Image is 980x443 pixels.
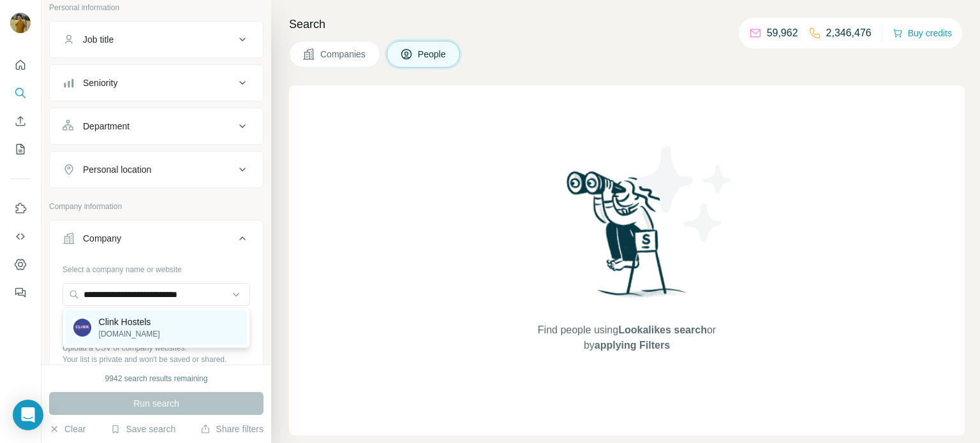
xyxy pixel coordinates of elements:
[10,82,31,105] button: Search
[83,163,151,176] div: Personal location
[10,138,31,161] button: My lists
[826,25,872,41] p: 2,346,476
[50,24,263,55] button: Job title
[418,48,447,61] span: People
[50,223,263,259] button: Company
[10,197,31,220] button: Use Surfe on LinkedIn
[50,111,263,142] button: Department
[289,15,965,33] h4: Search
[200,423,264,435] button: Share filters
[10,225,31,248] button: Use Surfe API
[10,54,31,76] button: Quick start
[320,48,367,61] span: Companies
[13,400,43,430] div: Open Intercom Messenger
[49,2,264,13] p: Personal information
[83,76,117,89] div: Seniority
[50,68,263,98] button: Seniority
[99,316,160,328] p: Clink Hostels
[10,13,31,33] img: Avatar
[595,340,670,351] span: applying Filters
[10,281,31,304] button: Feedback
[83,33,114,46] div: Job title
[110,423,175,435] button: Save search
[63,354,250,365] p: Your list is private and won't be saved or shared.
[99,328,160,340] p: [DOMAIN_NAME]
[50,154,263,185] button: Personal location
[561,168,694,310] img: Surfe Illustration - Woman searching with binoculars
[627,136,742,251] img: Surfe Illustration - Stars
[105,373,208,384] div: 9942 search results remaining
[49,201,264,212] p: Company information
[10,253,31,276] button: Dashboard
[83,232,121,245] div: Company
[63,259,250,275] div: Select a company name or website
[63,342,250,354] p: Upload a CSV of company websites.
[49,423,85,435] button: Clear
[767,25,798,41] p: 59,962
[618,324,707,335] span: Lookalikes search
[10,110,31,133] button: Enrich CSV
[73,319,91,337] img: Clink Hostels
[524,323,729,353] span: Find people using or by
[893,24,952,42] button: Buy credits
[83,120,130,133] div: Department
